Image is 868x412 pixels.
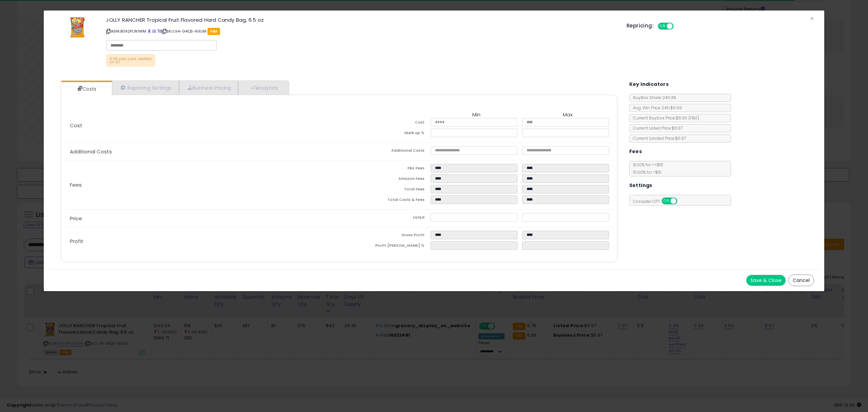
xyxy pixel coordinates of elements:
[630,135,686,141] span: Current Landed Price: $6.97
[339,241,431,252] td: Profit [PERSON_NAME] %
[662,198,671,204] span: ON
[676,198,687,204] span: OFF
[673,23,684,29] span: OFF
[339,118,431,129] td: Cost
[630,105,682,111] span: Avg. Win Price 24h: $6.99
[152,29,156,34] a: All offer listings
[627,23,654,29] h5: Repricing:
[147,29,151,34] a: BuyBox page
[630,199,686,204] span: Consider CPT:
[208,28,220,35] span: FBA
[788,275,814,286] button: Cancel
[630,115,699,121] span: Current Buybox Price:
[339,213,431,224] td: Listed
[339,231,431,241] td: Gross Profit
[64,182,339,188] p: Fees
[339,185,431,195] td: Total Fees
[688,115,699,121] span: ( FBA )
[106,54,155,67] p: 3.49 pick pack verified on sc
[629,80,669,89] h5: Key Indicators
[630,169,662,175] span: 15.00 % for > $15
[339,195,431,206] td: Total Costs & Fees
[67,17,88,38] img: 512g8+GH1zL._SL60_.jpg
[431,112,522,118] th: Min
[629,181,652,190] h5: Settings
[746,275,786,286] button: Save & Close
[61,82,111,96] a: Costs
[630,162,663,175] span: 8.00 % for <= $15
[339,164,431,174] td: FBA Fees
[64,123,339,128] p: Cost
[106,17,616,22] h3: JOLLY RANCHER Tropical Fruit Flavored Hard Candy Bag, 6.5 oz
[64,149,339,154] p: Additional Costs
[522,112,614,118] th: Max
[157,29,161,34] a: Your listing only
[630,95,676,100] span: BuyBox Share 24h: 3%
[810,14,814,23] span: ×
[339,129,431,139] td: Mark up %
[676,115,699,121] span: $6.96
[339,174,431,185] td: Amazon Fees
[658,23,667,29] span: ON
[112,81,179,95] a: Repricing Settings
[238,81,288,95] a: Analytics
[64,239,339,244] p: Profit
[106,26,616,37] p: ASIN: B092PLW1WM | SKU: X4-G4Q5-NXUM
[179,81,238,95] a: Business Pricing
[629,147,642,156] h5: Fees
[630,125,683,131] span: Current Listed Price: $6.97
[64,216,339,221] p: Price
[339,146,431,157] td: Additional Costs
